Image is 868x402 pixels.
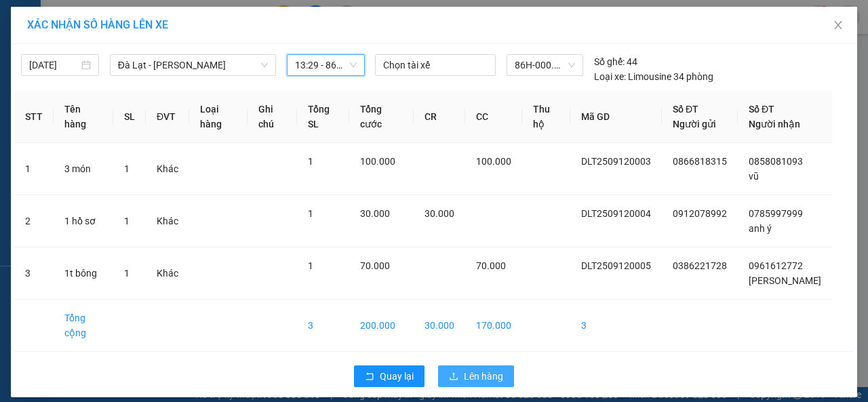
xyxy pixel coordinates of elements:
span: Đà Lạt - Phan Thiết [118,55,268,75]
div: 44 [594,54,637,69]
text: DLT2509120005 [77,57,178,72]
span: 86H-000.90 [515,55,575,75]
span: 0961612772 [749,260,803,271]
span: close [833,20,844,31]
td: 2 [14,195,54,247]
th: Ghi chú [248,91,297,143]
span: 1 [124,216,130,226]
th: Mã GD [570,91,662,143]
span: DLT2509120004 [581,208,651,219]
span: Lên hàng [464,369,503,384]
button: rollbackQuay lại [354,365,425,387]
input: 12/09/2025 [29,58,79,73]
td: 1t bông [54,247,113,300]
span: upload [449,371,458,382]
span: 0858081093 [749,156,803,167]
th: STT [14,91,54,143]
td: 1 hồ sơ [54,195,113,247]
span: 70.000 [476,260,506,271]
span: 100.000 [360,156,395,167]
th: Tổng SL [297,91,349,143]
td: 30.000 [414,300,465,352]
th: Loại hàng [189,91,248,143]
div: Nhận: VP [PERSON_NAME] [142,79,243,108]
td: 1 [14,143,54,195]
th: Tổng cước [349,91,414,143]
span: Người gửi [673,119,716,129]
td: 170.000 [465,300,522,352]
span: Số ghế: [594,54,625,69]
span: rollback [365,371,374,382]
span: vũ [749,171,759,182]
td: 3 món [54,143,113,195]
span: DLT2509120005 [581,260,651,271]
span: 70.000 [360,260,390,271]
span: 30.000 [360,208,390,219]
th: Tên hàng [54,91,113,143]
td: Khác [146,143,189,195]
td: 200.000 [349,300,414,352]
th: CC [465,91,522,143]
span: XÁC NHẬN SỐ HÀNG LÊN XE [27,18,168,31]
span: 0785997999 [749,208,803,219]
span: 0912078992 [673,208,727,219]
span: Số ĐT [749,104,774,115]
button: uploadLên hàng [438,365,514,387]
span: 1 [308,260,313,271]
td: 3 [297,300,349,352]
th: Thu hộ [522,91,570,143]
th: SL [113,91,146,143]
span: 100.000 [476,156,511,167]
div: Gửi: VP [GEOGRAPHIC_DATA] [10,79,135,108]
span: [PERSON_NAME] [749,275,821,286]
span: Loại xe: [594,69,626,84]
span: 0386221728 [673,260,727,271]
th: ĐVT [146,91,189,143]
div: Limousine 34 phòng [594,69,713,84]
td: 3 [570,300,662,352]
span: Người nhận [749,119,800,129]
td: Khác [146,247,189,300]
span: 0866818315 [673,156,727,167]
span: Quay lại [380,369,414,384]
th: CR [414,91,465,143]
span: Số ĐT [673,104,698,115]
span: 1 [124,268,130,279]
span: anh ý [749,223,772,234]
span: down [260,61,269,69]
td: 3 [14,247,54,300]
span: 1 [308,156,313,167]
td: Tổng cộng [54,300,113,352]
span: 30.000 [425,208,454,219]
td: Khác [146,195,189,247]
span: 1 [124,163,130,174]
button: Close [819,7,857,45]
span: DLT2509120003 [581,156,651,167]
span: 13:29 - 86H-000.90 [295,55,357,75]
span: 1 [308,208,313,219]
